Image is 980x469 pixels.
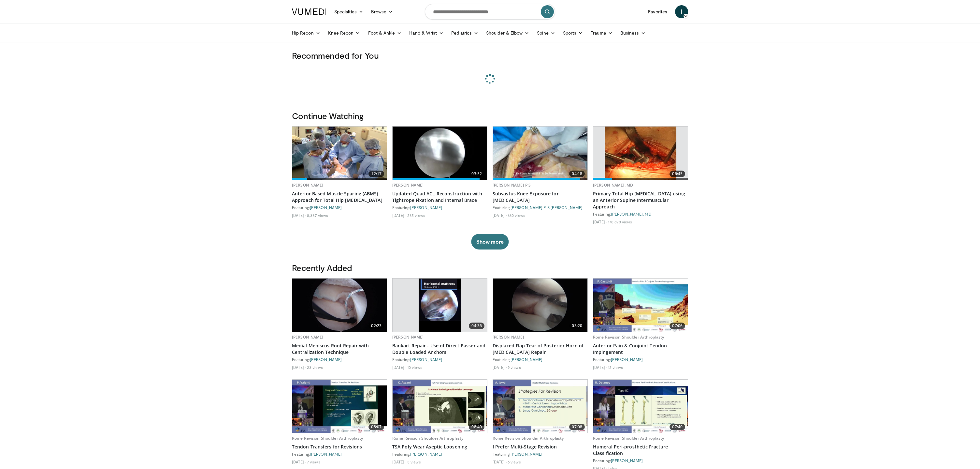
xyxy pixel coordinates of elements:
[310,452,342,456] a: [PERSON_NAME]
[292,127,387,180] a: 12:17
[392,451,487,457] div: Featuring:
[292,451,387,457] div: Featuring:
[292,263,688,273] h3: Recently Added
[551,205,583,210] a: [PERSON_NAME]
[616,26,650,39] a: Business
[292,435,363,441] a: Rome Revision Shoulder Arthroplasty
[292,279,387,332] img: 926032fc-011e-4e04-90f2-afa899d7eae5.620x360_q85_upscale.jpg
[392,213,406,218] li: [DATE]
[593,435,664,441] a: Rome Revision Shoulder Arthroplasty
[368,424,384,430] span: 08:07
[493,279,587,332] a: 03:20
[392,334,424,340] a: [PERSON_NAME]
[393,127,487,180] img: 8c098bdf-f581-435c-8768-73c344552be3.620x360_q85_upscale.jpg
[605,127,676,180] img: 263423_3.png.620x360_q85_upscale.jpg
[508,213,525,218] li: 660 views
[569,323,585,329] span: 03:20
[493,127,587,180] a: 04:18
[292,127,387,180] img: d8369c01-9f89-482a-b98f-10fadee8acc3.620x360_q85_upscale.jpg
[493,127,587,180] img: 6c8907e6-4ed5-4234-aa06-c09d24b4499e.620x360_q85_upscale.jpg
[310,357,342,362] a: [PERSON_NAME]
[407,459,421,464] li: 3 views
[493,365,507,370] li: [DATE]
[392,365,406,370] li: [DATE]
[508,459,521,464] li: 6 views
[511,357,542,362] a: [PERSON_NAME]
[392,459,406,464] li: [DATE]
[593,190,688,210] a: Primary Total Hip [MEDICAL_DATA] using an Anterior Supine Intermuscular Approach
[292,205,387,210] div: Featuring:
[593,334,664,340] a: Rome Revision Shoulder Arthroplasty
[469,323,484,329] span: 04:36
[330,5,367,18] a: Specialties
[307,459,320,464] li: 7 views
[392,182,424,188] a: [PERSON_NAME]
[410,357,442,362] a: [PERSON_NAME]
[292,444,387,450] a: Tendon Transfers for Revisions
[608,219,632,224] li: 178,690 views
[493,380,587,433] img: a3fe917b-418f-4b37-ad2e-b0d12482d850.620x360_q85_upscale.jpg
[593,211,688,217] div: Featuring:
[611,357,643,362] a: [PERSON_NAME]
[593,342,688,356] a: Anterior Pain & Conjoint Tendon Impingement
[292,8,326,15] img: VuMedi Logo
[292,190,387,204] a: Anterior Based Muscle Sparing (ABMS) Approach for Total Hip [MEDICAL_DATA]
[471,234,509,250] button: Show more
[368,323,384,329] span: 02:23
[307,213,328,218] li: 8,387 views
[310,205,342,210] a: [PERSON_NAME]
[307,365,323,370] li: 23 views
[593,279,688,332] img: 8037028b-5014-4d38-9a8c-71d966c81743.620x360_q85_upscale.jpg
[292,182,324,188] a: [PERSON_NAME]
[419,279,461,332] img: cd449402-123d-47f7-b112-52d159f17939.620x360_q85_upscale.jpg
[670,424,685,430] span: 07:40
[292,380,387,433] a: 08:07
[569,424,585,430] span: 07:08
[425,4,555,20] input: Search topics, interventions
[511,205,550,210] a: [PERSON_NAME] P S
[493,380,587,433] a: 07:08
[392,444,487,450] a: TSA Poly Wear Aseptic Loosening
[407,213,425,218] li: 265 views
[368,171,384,177] span: 12:17
[511,452,542,456] a: [PERSON_NAME]
[367,5,397,18] a: Browse
[493,205,588,210] div: Featuring: ,
[393,380,487,433] img: b9682281-d191-4971-8e2c-52cd21f8feaa.620x360_q85_upscale.jpg
[593,444,688,457] a: Humeral Peri-prosthetic Fracture Classification
[292,342,387,356] a: Medial Meniscus Root Repair with Centralization Technique
[392,205,487,210] div: Featuring:
[644,5,671,18] a: Favorites
[393,380,487,433] a: 08:40
[670,171,685,177] span: 06:45
[493,435,564,441] a: Rome Revision Shoulder Arthroplasty
[393,127,487,180] a: 03:52
[587,26,616,39] a: Trauma
[670,323,685,329] span: 07:06
[508,365,521,370] li: 9 views
[608,365,623,370] li: 12 views
[493,357,588,362] div: Featuring:
[675,5,688,18] a: I
[493,334,524,340] a: [PERSON_NAME]
[469,424,484,430] span: 08:40
[593,365,607,370] li: [DATE]
[493,279,587,332] img: 2649116b-05f8-405c-a48f-a284a947b030.620x360_q85_upscale.jpg
[493,182,531,188] a: [PERSON_NAME] P S
[493,444,588,450] a: I Prefer Multi-Stage Revision
[493,213,507,218] li: [DATE]
[493,190,588,204] a: Subvastus Knee Exposure for [MEDICAL_DATA]
[292,365,306,370] li: [DATE]
[292,50,688,61] h3: Recommended for You
[288,26,324,39] a: Hip Recon
[292,334,324,340] a: [PERSON_NAME]
[593,127,688,180] a: 06:45
[593,182,633,188] a: [PERSON_NAME], MD
[493,459,507,464] li: [DATE]
[364,26,406,39] a: Foot & Ankle
[292,380,387,433] img: f121adf3-8f2a-432a-ab04-b981073a2ae5.620x360_q85_upscale.jpg
[493,451,588,457] div: Featuring:
[469,171,484,177] span: 03:52
[569,171,585,177] span: 04:18
[292,279,387,332] a: 02:23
